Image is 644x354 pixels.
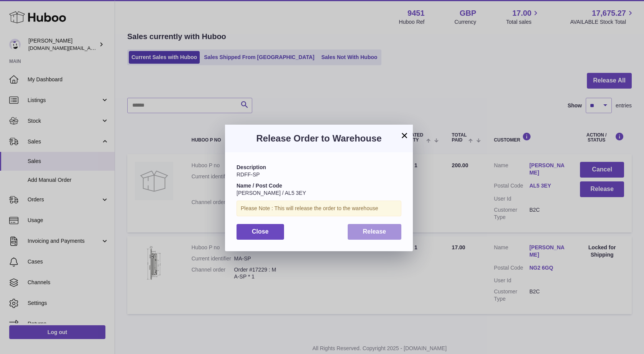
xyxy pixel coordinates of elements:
[237,201,401,216] div: Please Note : This will release the order to the warehouse
[348,224,402,240] button: Release
[252,228,269,235] span: Close
[237,224,284,240] button: Close
[363,228,386,235] span: Release
[237,183,282,189] strong: Name / Post Code
[237,164,266,170] strong: Description
[237,171,260,178] span: RDFF-SP
[237,132,401,145] h3: Release Order to Warehouse
[237,190,306,196] span: [PERSON_NAME] / AL5 3EY
[400,131,409,140] button: ×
